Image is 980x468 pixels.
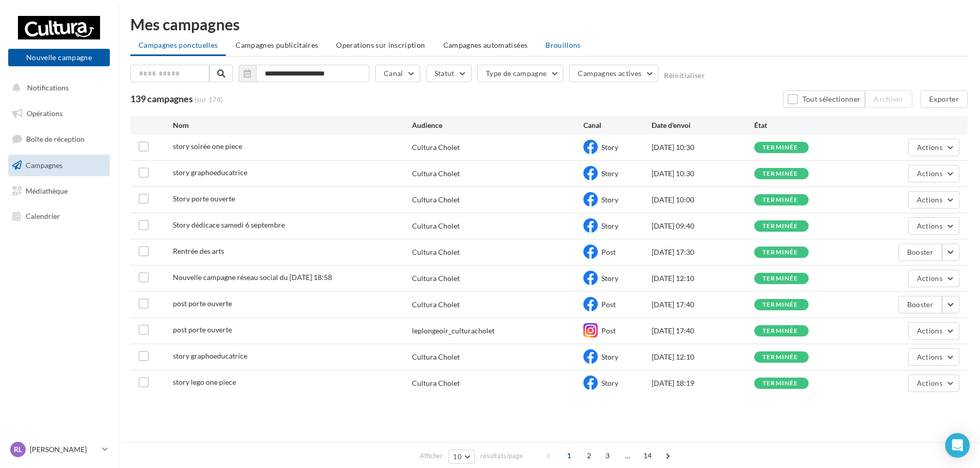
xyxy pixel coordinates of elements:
div: [DATE] 09:40 [652,221,754,231]
div: terminée [762,275,798,282]
div: terminée [762,171,798,177]
button: Canal [375,65,420,82]
span: Story dédicace samedi 6 septembre [173,220,285,229]
button: Notifications [6,77,108,99]
span: Brouillons [545,41,581,49]
span: résultats/page [480,451,523,461]
span: Actions [917,169,943,178]
button: Tout sélectionner [783,90,865,108]
span: Calendrier [26,212,60,220]
div: Canal [583,120,652,130]
div: [DATE] 17:40 [652,299,754,310]
div: Cultura Cholet [412,352,460,362]
div: terminée [762,144,798,151]
div: Cultura Cholet [412,247,460,257]
div: terminée [762,380,798,387]
span: 14 [639,447,656,464]
div: [DATE] 18:19 [652,378,754,388]
span: Story [601,274,618,283]
button: Actions [908,322,959,340]
div: Cultura Cholet [412,169,460,179]
span: 139 campagnes [130,93,193,104]
div: Cultura Cholet [412,273,460,284]
span: Nouvelle campagne réseau social du 04-09-2025 18:58 [173,273,332,282]
div: Date d'envoi [652,120,754,130]
span: (sur 174) [194,95,223,105]
a: Boîte de réception [6,128,112,150]
button: Campagnes actives [569,65,658,82]
span: post porte ouverte [173,325,232,334]
div: Cultura Cholet [412,221,460,231]
button: Réinitialiser [664,71,705,80]
span: Campagnes actives [578,69,641,78]
div: terminée [762,223,798,230]
span: Campagnes publicitaires [236,41,318,49]
span: Story [601,143,618,152]
a: Rl [PERSON_NAME] [8,440,110,459]
div: Cultura Cholet [412,378,460,388]
a: Opérations [6,103,112,124]
span: Actions [917,326,943,335]
div: terminée [762,328,798,334]
span: Story [601,221,618,230]
span: Campagnes [26,161,63,170]
span: Actions [917,379,943,387]
span: Actions [917,221,943,230]
span: Rentrée des arts [173,247,224,255]
button: 10 [448,450,475,464]
div: [DATE] 12:10 [652,273,754,284]
div: [DATE] 12:10 [652,352,754,362]
span: Post [601,248,616,256]
div: Nom [173,120,413,130]
span: Opérations [27,109,63,118]
p: [PERSON_NAME] [30,444,98,455]
span: Boîte de réception [26,135,85,143]
span: Story [601,352,618,361]
span: Post [601,326,616,335]
span: post porte ouverte [173,299,232,308]
span: 1 [561,447,577,464]
span: story graphoeducatrice [173,168,247,177]
div: [DATE] 10:30 [652,142,754,153]
span: Rl [14,444,22,455]
button: Actions [908,348,959,366]
a: Médiathèque [6,180,112,202]
span: Afficher [420,451,443,461]
div: terminée [762,354,798,361]
button: Archiver [865,90,912,108]
span: story soirée one piece [173,142,242,151]
span: Actions [917,352,943,361]
button: Actions [908,165,959,182]
span: Médiathèque [26,186,68,195]
div: terminée [762,249,798,256]
div: État [754,120,857,130]
div: [DATE] 10:30 [652,169,754,179]
span: Story porte ouverte [173,194,235,203]
div: Mes campagnes [130,16,968,32]
div: [DATE] 17:30 [652,247,754,257]
span: 10 [453,453,462,461]
span: Post [601,300,616,309]
span: Story [601,379,618,387]
button: Booster [898,244,942,261]
button: Actions [908,191,959,209]
span: Actions [917,274,943,283]
span: 3 [599,447,616,464]
button: Nouvelle campagne [8,49,110,66]
span: Notifications [27,83,69,92]
span: Actions [917,195,943,204]
span: Story [601,195,618,204]
span: story graphoeducatrice [173,351,247,360]
span: Operations sur inscription [336,41,425,49]
div: Cultura Cholet [412,299,460,310]
span: Story [601,169,618,178]
span: Actions [917,143,943,152]
span: Campagnes automatisées [443,41,528,49]
a: Calendrier [6,205,112,227]
div: terminée [762,197,798,203]
div: Open Intercom Messenger [945,433,970,458]
span: 2 [581,447,597,464]
button: Statut [426,65,472,82]
button: Type de campagne [477,65,564,82]
button: Actions [908,139,959,156]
